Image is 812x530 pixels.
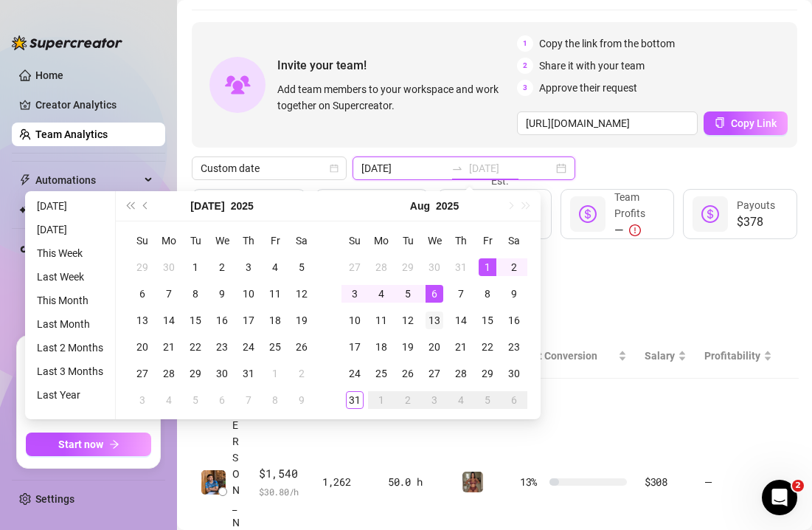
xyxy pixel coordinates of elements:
div: 28 [160,365,178,382]
button: Start nowarrow-right [26,433,151,456]
li: Last Week [31,268,109,286]
div: 11 [266,285,284,303]
td: 2025-08-13 [421,307,448,334]
span: Add team members to your workspace and work together on Supercreator. [277,81,511,114]
div: 15 [187,312,204,329]
td: 2025-08-25 [368,360,395,387]
span: Approve their request [539,80,637,96]
td: 2025-07-05 [288,254,315,281]
span: 1 [517,35,533,52]
td: 2025-07-24 [235,334,262,360]
td: 2025-09-01 [368,387,395,413]
li: Last 2 Months [31,339,109,357]
div: 16 [505,312,523,329]
div: 26 [399,365,417,382]
span: info-circle [283,189,294,221]
div: 3 [426,391,443,409]
div: 7 [452,285,470,303]
th: We [209,227,235,254]
td: 2025-07-21 [156,334,182,360]
li: Last 3 Months [31,362,109,380]
div: 1 [266,365,284,382]
span: Automations [35,168,140,192]
div: $308 [645,474,687,490]
div: 7 [160,285,178,303]
td: 2025-07-06 [129,281,156,307]
div: 27 [133,365,151,382]
div: — [614,221,662,239]
td: 2025-08-11 [368,307,395,334]
div: 20 [426,338,443,356]
th: Tu [182,227,209,254]
td: 2025-07-23 [209,334,235,360]
td: 2025-07-13 [129,307,156,334]
li: Last Year [31,386,109,404]
div: 12 [399,312,417,329]
div: 27 [426,365,443,382]
div: 14 [452,312,470,329]
td: 2025-07-29 [182,360,209,387]
td: 2025-07-18 [262,307,288,334]
td: 2025-08-05 [395,281,421,307]
th: Sa [501,227,527,254]
div: 16 [213,312,231,329]
td: 2025-08-03 [129,387,156,413]
td: 2025-08-31 [341,387,368,413]
td: 2025-07-01 [182,254,209,281]
div: 3 [240,258,257,276]
td: 2025-07-25 [262,334,288,360]
div: 3 [133,391,151,409]
div: 2 [399,391,417,409]
div: 10 [240,285,257,303]
div: 11 [372,312,390,329]
td: 2025-09-03 [421,387,448,413]
span: Profitability [704,350,760,362]
div: 4 [266,258,284,276]
div: 18 [266,312,284,329]
div: 8 [266,391,284,409]
span: calendar [330,164,339,173]
td: 2025-08-24 [341,360,368,387]
div: 23 [505,338,523,356]
div: 5 [187,391,204,409]
td: 2025-08-09 [501,281,527,307]
div: 5 [293,258,310,276]
div: 10 [346,312,364,329]
td: 2025-07-02 [209,254,235,281]
span: thunderbolt [19,174,31,186]
td: 2025-07-07 [156,281,182,307]
a: Home [35,69,63,81]
td: 2025-06-30 [156,254,182,281]
td: 2025-08-10 [341,307,368,334]
td: 2025-07-17 [235,307,262,334]
th: We [421,227,448,254]
td: 2025-07-31 [235,360,262,387]
td: 2025-07-27 [129,360,156,387]
div: 21 [160,338,178,356]
div: 6 [426,285,443,303]
td: 2025-08-04 [368,281,395,307]
td: 2025-08-01 [262,360,288,387]
div: 21 [452,338,470,356]
div: 4 [452,391,470,409]
div: 1 [479,258,496,276]
th: Fr [262,227,288,254]
div: 9 [293,391,310,409]
td: 2025-07-22 [182,334,209,360]
span: arrow-right [109,439,119,450]
img: Greek [462,472,483,492]
td: 2025-08-29 [474,360,501,387]
td: 2025-08-05 [182,387,209,413]
span: exclamation-circle [629,224,641,236]
td: 2025-07-29 [395,254,421,281]
td: 2025-07-09 [209,281,235,307]
td: 2025-07-16 [209,307,235,334]
th: Th [448,227,474,254]
div: 5 [399,285,417,303]
div: 4 [372,285,390,303]
div: 30 [213,365,231,382]
td: 2025-07-04 [262,254,288,281]
div: 5 [479,391,496,409]
td: 2025-07-03 [235,254,262,281]
td: 2025-07-15 [182,307,209,334]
